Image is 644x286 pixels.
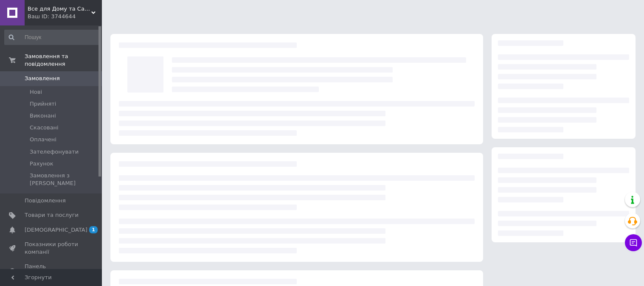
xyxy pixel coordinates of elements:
[30,124,59,132] span: Скасовані
[25,263,79,278] span: Панель управління
[89,226,98,233] span: 1
[30,100,56,108] span: Прийняті
[28,13,102,20] div: Ваш ID: 3744644
[30,160,53,168] span: Рахунок
[25,226,87,234] span: [DEMOGRAPHIC_DATA]
[625,234,642,251] button: Чат з покупцем
[25,241,79,256] span: Показники роботи компанії
[25,211,79,219] span: Товари та послуги
[25,75,60,82] span: Замовлення
[28,5,91,13] span: Все для Дому та Саду Bizon24🛠
[4,30,100,45] input: Пошук
[30,148,79,156] span: Зателефонувати
[30,112,56,120] span: Виконані
[25,53,102,68] span: Замовлення та повідомлення
[30,172,99,187] span: Замовлення з [PERSON_NAME]
[30,88,42,96] span: Нові
[30,136,56,143] span: Оплачені
[25,197,66,205] span: Повідомлення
